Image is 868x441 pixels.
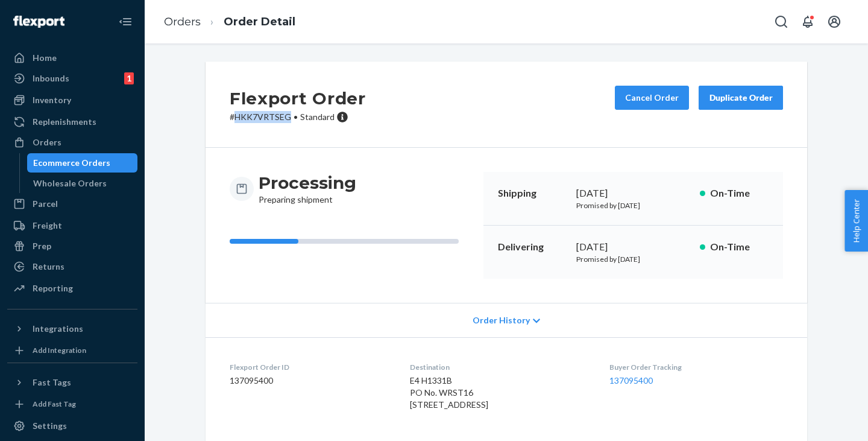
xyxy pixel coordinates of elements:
[33,376,71,389] div: Fast Tags
[410,362,590,372] dt: Destination
[33,198,58,210] div: Parcel
[259,172,356,206] div: Preparing shipment
[498,240,567,254] p: Delivering
[33,157,110,169] div: Ecommerce Orders
[230,111,366,123] p: # HKK7VRTSEG
[300,112,335,122] span: Standard
[7,69,137,88] a: Inbounds1
[27,174,138,193] a: Wholesale Orders
[576,254,690,264] p: Promised by [DATE]
[33,240,51,252] div: Prep
[473,314,530,326] span: Order History
[33,420,67,432] div: Settings
[230,86,366,111] h2: Flexport Order
[33,94,71,106] div: Inventory
[33,116,96,128] div: Replenishments
[609,375,653,385] a: 137095400
[33,220,62,232] div: Freight
[33,72,69,84] div: Inbounds
[27,153,138,173] a: Ecommerce Orders
[13,16,64,28] img: Flexport logo
[7,279,137,298] a: Reporting
[576,186,690,200] div: [DATE]
[7,257,137,276] a: Returns
[33,261,64,273] div: Returns
[7,90,137,110] a: Inventory
[7,397,137,411] a: Add Fast Tag
[710,240,769,254] p: On-Time
[7,194,137,214] a: Parcel
[710,186,769,200] p: On-Time
[294,112,298,122] span: •
[615,86,689,110] button: Cancel Order
[7,343,137,358] a: Add Integration
[609,362,783,372] dt: Buyer Order Tracking
[259,172,356,194] h3: Processing
[7,319,137,338] button: Integrations
[7,373,137,392] button: Fast Tags
[844,190,868,252] button: Help Center
[822,10,846,34] button: Open account menu
[124,72,134,84] div: 1
[33,399,76,409] div: Add Fast Tag
[164,15,201,28] a: Orders
[7,236,137,256] a: Prep
[410,375,488,410] span: E4 H1331B PO No. WRST16 [STREET_ADDRESS]
[576,200,690,211] p: Promised by [DATE]
[224,15,295,28] a: Order Detail
[33,345,86,355] div: Add Integration
[33,52,57,64] div: Home
[33,177,107,189] div: Wholesale Orders
[7,112,137,132] a: Replenishments
[7,48,137,68] a: Home
[33,282,73,294] div: Reporting
[113,10,137,34] button: Close Navigation
[576,240,690,254] div: [DATE]
[7,216,137,235] a: Freight
[33,136,61,148] div: Orders
[769,10,793,34] button: Open Search Box
[498,186,567,200] p: Shipping
[230,375,391,387] dd: 137095400
[230,362,391,372] dt: Flexport Order ID
[33,323,83,335] div: Integrations
[699,86,783,110] button: Duplicate Order
[7,416,137,436] a: Settings
[154,4,305,40] ol: breadcrumbs
[709,92,773,104] div: Duplicate Order
[7,133,137,152] a: Orders
[796,10,820,34] button: Open notifications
